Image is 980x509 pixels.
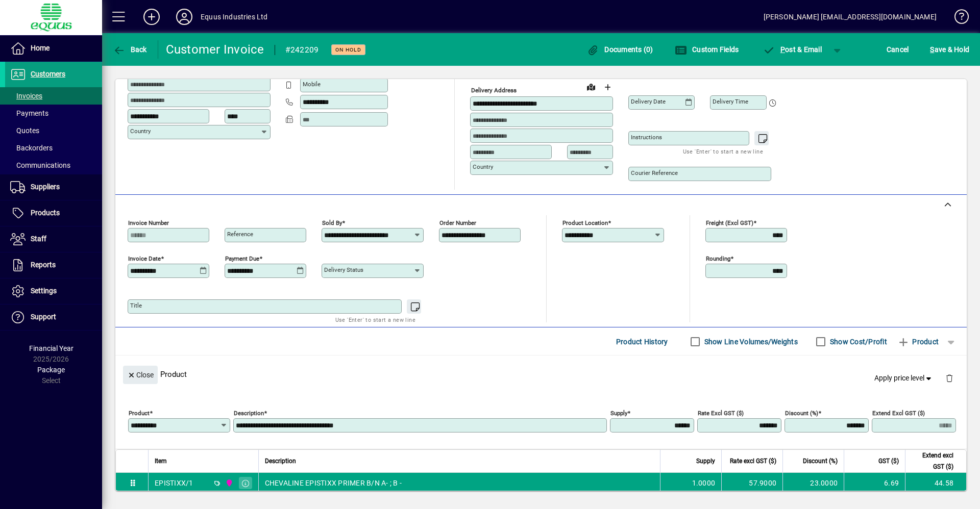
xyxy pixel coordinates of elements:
div: Product [115,355,967,393]
mat-label: Order number [439,219,476,226]
a: Suppliers [5,174,102,200]
mat-label: Delivery status [324,266,363,273]
label: Show Cost/Profit [828,337,887,347]
mat-hint: Use 'Enter' to start a new line [335,314,415,325]
span: Settings [31,287,57,295]
span: GST ($) [878,455,899,467]
span: Products [31,209,60,217]
button: Add [135,8,168,26]
a: View on map [583,79,599,95]
a: Backorders [5,139,102,157]
a: Payments [5,105,102,122]
mat-label: Payment due [225,255,259,262]
mat-hint: Use 'Enter' to start a new line [683,145,763,157]
div: 57.9000 [728,478,776,488]
button: Cancel [884,40,912,59]
mat-label: Invoice number [128,219,169,226]
button: Close [123,366,158,384]
span: Staff [31,235,46,243]
mat-label: Delivery time [713,98,748,105]
span: Discount (%) [803,455,838,467]
span: Supply [696,455,715,467]
mat-label: Country [130,128,151,135]
button: Apply price level [870,369,938,388]
span: Back [113,45,147,54]
span: Quotes [10,126,39,135]
div: #242209 [285,42,319,58]
mat-label: Supply [610,410,627,417]
button: Choose address [599,79,616,95]
a: Home [5,36,102,61]
a: Knowledge Base [947,2,967,35]
span: Communications [10,161,70,169]
mat-label: Courier Reference [631,169,678,176]
span: Payments [10,109,48,117]
button: Post & Email [757,40,827,59]
span: Customers [31,70,65,78]
mat-label: Rate excl GST ($) [698,410,744,417]
span: Close [127,367,154,384]
span: ost & Email [763,45,822,54]
span: Item [155,455,167,467]
span: ave & Hold [930,41,969,58]
app-page-header-button: Delete [937,373,962,383]
mat-label: Description [234,410,264,417]
mat-label: Sold by [322,219,342,226]
mat-label: Invoice date [128,255,161,262]
span: Description [265,455,296,467]
mat-label: Product location [562,219,608,226]
mat-label: Discount (%) [785,410,818,417]
a: Settings [5,278,102,304]
span: On hold [335,46,361,53]
a: Invoices [5,87,102,105]
div: EPISTIXX/1 [155,478,193,488]
button: Custom Fields [672,40,742,59]
a: Products [5,200,102,226]
span: Backorders [10,144,53,152]
button: Delete [937,366,962,390]
span: Custom Fields [675,45,739,54]
div: [PERSON_NAME] [EMAIL_ADDRESS][DOMAIN_NAME] [764,9,937,25]
td: 6.69 [844,473,905,493]
span: Support [31,313,56,321]
button: Product History [612,333,672,351]
a: Reports [5,252,102,278]
a: Communications [5,157,102,174]
span: Extend excl GST ($) [912,450,953,472]
mat-label: Title [130,302,142,309]
span: S [930,45,934,54]
button: Save & Hold [927,40,972,59]
span: Product History [616,334,668,350]
mat-label: Country [473,163,493,170]
div: Equus Industries Ltd [201,9,268,25]
span: Home [31,44,50,52]
button: Profile [168,8,201,26]
mat-label: Delivery date [631,98,666,105]
mat-label: Instructions [631,134,662,141]
app-page-header-button: Back [102,40,158,59]
a: Quotes [5,122,102,139]
span: Cancel [887,41,909,58]
div: Customer Invoice [166,41,264,58]
span: Financial Year [29,344,73,352]
span: Reports [31,261,56,269]
td: 44.58 [905,473,966,493]
mat-label: Extend excl GST ($) [872,410,925,417]
span: Apply price level [874,373,934,384]
span: CHEVALINE EPISTIXX PRIMER B/N A- ; B - [265,478,402,488]
span: Package [37,366,65,374]
mat-label: Product [129,410,150,417]
button: Product [892,333,944,351]
span: Invoices [10,92,42,100]
span: Product [897,334,939,350]
span: Documents (0) [587,45,653,54]
button: Back [110,40,150,59]
span: Rate excl GST ($) [730,455,776,467]
a: Support [5,304,102,330]
button: Documents (0) [584,40,656,59]
mat-label: Freight (excl GST) [706,219,753,226]
a: Staff [5,226,102,252]
td: 23.0000 [782,473,844,493]
mat-label: Rounding [706,255,730,262]
span: 1.0000 [692,478,716,488]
